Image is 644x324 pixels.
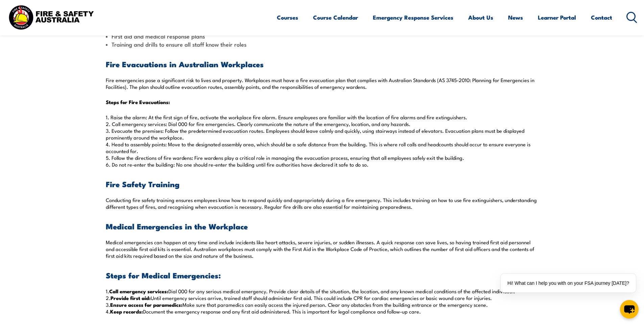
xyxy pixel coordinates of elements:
[106,180,539,188] h3: Fire Safety Training
[373,8,453,26] a: Emergency Response Services
[313,8,358,26] a: Course Calendar
[110,307,143,315] strong: Keep records:
[106,60,539,68] h3: Fire Evacuations in Australian Workplaces
[106,239,539,259] p: Medical emergencies can happen at any time and include incidents like heart attacks, severe injur...
[111,294,151,302] strong: Provide first aid:
[501,274,636,293] div: Hi! What can I help you with on your FSA journey [DATE]?
[106,197,539,210] p: Conducting fire safety training ensures employees know how to respond quickly and appropriately d...
[106,98,170,106] strong: Steps for Fire Evacuations:
[620,300,639,319] button: chat-button
[106,222,539,230] h3: Medical Emergencies in the Workplace
[508,8,523,26] a: News
[591,8,612,26] a: Contact
[277,8,298,26] a: Courses
[106,288,539,315] p: 1. Dial 000 for any serious medical emergency. Provide clear details of the situation, the locati...
[468,8,493,26] a: About Us
[538,8,576,26] a: Learner Portal
[106,77,539,90] p: Fire emergencies pose a significant risk to lives and property. Workplaces must have a fire evacu...
[106,40,539,48] li: Training and drills to ensure all staff know their roles
[110,301,183,308] strong: Ensure access for paramedics:
[106,32,539,40] li: First aid and medical response plans
[109,287,168,295] strong: Call emergency services:
[106,114,539,168] p: 1. Raise the alarm: At the first sign of fire, activate the workplace fire alarm. Ensure employee...
[106,271,539,279] h3: Steps for Medical Emergencies:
